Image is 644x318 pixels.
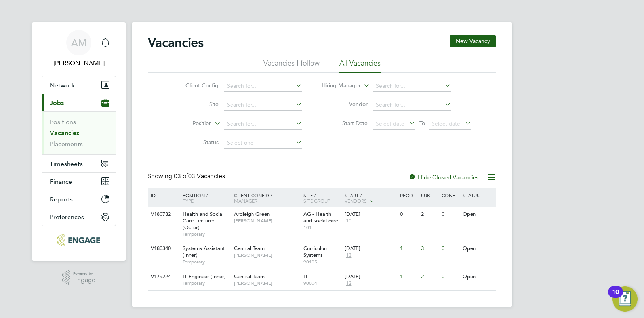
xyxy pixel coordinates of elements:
label: Site [173,101,219,108]
span: Health and Social Care Lecturer (Outer) [183,211,223,231]
div: Open [461,241,495,256]
span: To [417,118,427,128]
span: IT Engineer (Inner) [183,273,226,280]
div: 1 [398,241,419,256]
a: Positions [50,118,76,126]
span: Manager [234,198,257,204]
div: 2 [419,269,440,284]
span: Select date [376,120,404,127]
div: 3 [419,241,440,256]
button: New Vacancy [450,35,496,47]
label: Hiring Manager [315,82,361,90]
span: Preferences [50,213,84,221]
span: Vendors [345,198,367,204]
span: Systems Assistant (Inner) [183,245,225,258]
li: Vacancies I follow [263,58,320,73]
span: Angelina Morris [42,58,116,68]
div: [DATE] [345,273,396,280]
span: Temporary [183,231,230,237]
span: Central Team [234,273,265,280]
h2: Vacancies [148,35,204,51]
span: Reports [50,196,73,203]
span: Timesheets [50,160,83,167]
input: Search for... [373,81,451,92]
button: Jobs [42,94,116,111]
div: [DATE] [345,211,396,218]
span: Engage [73,277,95,284]
a: Go to home page [42,234,116,246]
div: 0 [440,269,460,284]
span: [PERSON_NAME] [234,280,299,286]
div: V180732 [149,207,177,222]
a: AM[PERSON_NAME] [42,30,116,68]
div: Site / [301,188,343,207]
div: Start / [343,188,398,208]
div: 0 [398,207,419,222]
button: Network [42,76,116,94]
span: Temporary [183,259,230,265]
div: V180340 [149,241,177,256]
span: Finance [50,178,72,185]
div: Jobs [42,111,116,154]
span: [PERSON_NAME] [234,218,299,224]
span: 03 of [174,172,188,180]
button: Finance [42,173,116,190]
div: Client Config / [232,188,301,207]
img: tr2rec-logo-retina.png [57,234,100,246]
span: Powered by [73,270,95,277]
button: Reports [42,190,116,208]
a: Vacancies [50,129,79,137]
label: Hide Closed Vacancies [408,173,479,181]
div: 0 [440,207,460,222]
span: 13 [345,252,352,259]
span: [PERSON_NAME] [234,252,299,258]
span: 03 Vacancies [174,172,225,180]
span: Central Team [234,245,265,252]
div: Sub [419,188,440,202]
input: Search for... [224,119,302,130]
span: IT [303,273,308,280]
input: Search for... [224,100,302,111]
span: Temporary [183,280,230,286]
span: Select date [432,120,460,127]
span: Network [50,81,75,89]
div: Position / [177,188,232,207]
span: Jobs [50,99,64,107]
label: Status [173,139,219,146]
span: AG - Health and social care [303,211,338,224]
span: 12 [345,280,352,287]
div: Open [461,207,495,222]
div: Open [461,269,495,284]
label: Start Date [322,120,368,127]
div: Reqd [398,188,419,202]
div: 10 [612,292,619,302]
li: All Vacancies [339,58,381,73]
div: [DATE] [345,245,396,252]
label: Client Config [173,82,219,89]
input: Select one [224,137,302,149]
span: AM [71,38,87,48]
a: Placements [50,140,83,148]
a: Powered byEngage [62,270,96,285]
div: Conf [440,188,460,202]
div: Status [461,188,495,202]
span: Curriculum Systems [303,245,328,258]
span: 101 [303,224,341,231]
input: Search for... [373,100,451,111]
div: 2 [419,207,440,222]
span: Site Group [303,198,330,204]
label: Vendor [322,101,368,108]
span: 90004 [303,280,341,286]
span: 90105 [303,259,341,265]
button: Timesheets [42,155,116,172]
div: 0 [440,241,460,256]
div: V179224 [149,269,177,284]
div: Showing [148,172,227,181]
div: ID [149,188,177,202]
nav: Main navigation [32,22,126,261]
span: Type [183,198,194,204]
div: 1 [398,269,419,284]
button: Preferences [42,208,116,226]
button: Open Resource Center, 10 new notifications [612,286,638,312]
input: Search for... [224,81,302,92]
